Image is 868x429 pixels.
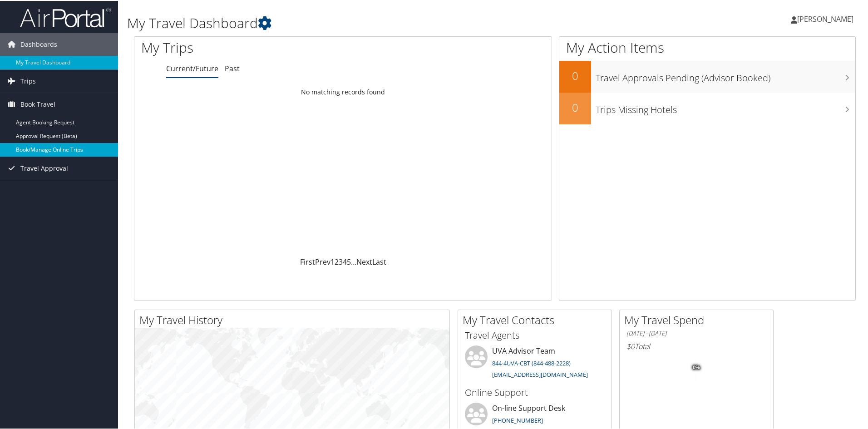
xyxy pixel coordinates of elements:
[335,256,339,266] a: 2
[492,415,543,424] a: [PHONE_NUMBER]
[463,311,612,327] h2: My Travel Contacts
[460,345,609,382] li: UVA Advisor Team
[20,156,68,179] span: Travel Approval
[20,32,57,55] span: Dashboards
[465,385,605,398] h3: Online Support
[141,37,371,56] h1: My Trips
[330,256,335,266] a: 1
[20,92,55,115] span: Book Travel
[559,60,855,92] a: 0Travel Approvals Pending (Advisor Booked)
[20,69,36,92] span: Trips
[626,328,766,337] h6: [DATE] - [DATE]
[492,370,588,378] a: [EMAIL_ADDRESS][DOMAIN_NAME]
[559,67,591,83] h2: 0
[127,13,617,32] h1: My Travel Dashboard
[225,63,240,73] a: Past
[343,256,347,266] a: 4
[356,256,372,266] a: Next
[624,311,773,327] h2: My Travel Spend
[559,92,855,123] a: 0Trips Missing Hotels
[351,256,356,266] span: …
[347,256,351,266] a: 5
[166,63,218,73] a: Current/Future
[559,99,591,114] h2: 0
[492,358,571,366] a: 844-4UVA-CBT (844-488-2228)
[596,98,855,115] h3: Trips Missing Hotels
[134,83,552,99] td: No matching records found
[797,13,853,23] span: [PERSON_NAME]
[339,256,343,266] a: 3
[465,328,605,341] h3: Travel Agents
[559,37,855,56] h1: My Action Items
[596,66,855,84] h3: Travel Approvals Pending (Advisor Booked)
[626,340,766,350] h6: Total
[300,256,315,266] a: First
[791,5,863,32] a: [PERSON_NAME]
[139,311,449,327] h2: My Travel History
[20,6,111,27] img: airportal-logo.png
[372,256,386,266] a: Last
[315,256,330,266] a: Prev
[626,340,635,350] span: $0
[693,364,700,370] tspan: 0%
